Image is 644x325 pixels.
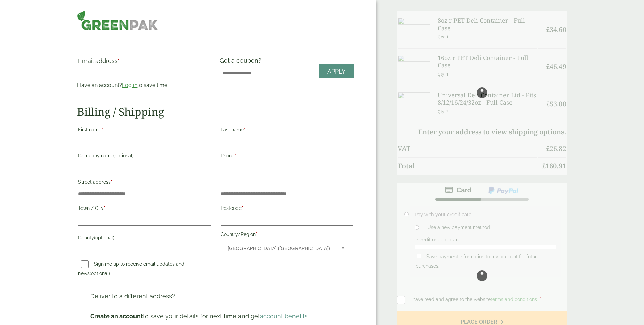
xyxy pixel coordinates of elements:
[78,177,211,189] label: Street address
[78,58,211,67] label: Email address
[221,151,353,162] label: Phone
[104,205,105,211] abbr: required
[77,11,158,30] img: GreenPak Supplies
[90,312,308,321] p: to save your details for next time and get
[327,68,346,75] span: Apply
[78,151,211,162] label: Company name
[221,241,353,255] span: Country/Region
[81,260,89,268] input: Sign me up to receive email updates and news(optional)
[256,232,257,237] abbr: required
[221,125,353,136] label: Last name
[78,125,211,136] label: First name
[220,57,264,67] label: Got a coupon?
[221,230,353,241] label: Country/Region
[90,313,143,320] strong: Create an account
[113,153,134,158] span: (optional)
[90,271,110,276] span: (optional)
[118,57,120,64] abbr: required
[90,292,175,301] p: Deliver to a different address?
[77,81,212,89] p: Have an account? to save time
[94,235,114,240] span: (optional)
[78,261,184,278] label: Sign me up to receive email updates and news
[244,127,246,132] abbr: required
[77,105,354,118] h2: Billing / Shipping
[122,82,137,88] a: Log in
[319,64,354,79] a: Apply
[260,313,308,320] a: account benefits
[221,203,353,215] label: Postcode
[78,233,211,244] label: County
[101,127,103,132] abbr: required
[234,153,236,158] abbr: required
[111,179,112,185] abbr: required
[78,203,211,215] label: Town / City
[241,205,243,211] abbr: required
[228,241,333,256] span: United Kingdom (UK)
